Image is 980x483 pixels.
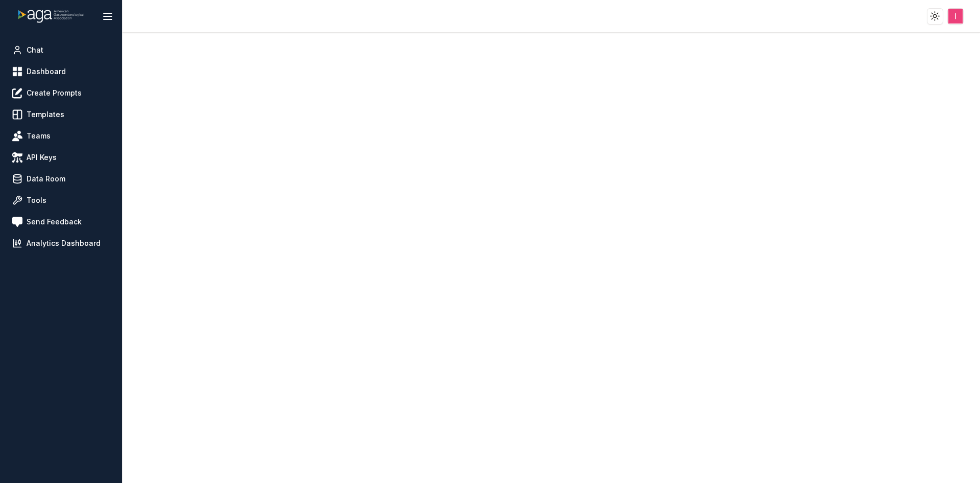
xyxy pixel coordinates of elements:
img: ACg8ocLcalYY8KTZ0qfGg_JirqB37-qlWKk654G7IdWEKZx1cb7MQQ=s96-c [948,9,963,24]
a: Analytics Dashboard [8,234,114,252]
a: API Keys [8,148,114,167]
span: Chat [27,45,43,55]
span: Create Prompts [27,88,82,98]
a: Chat [8,41,114,59]
span: Send Feedback [27,217,82,227]
span: Dashboard [27,66,66,77]
span: Tools [27,195,46,205]
span: API Keys [27,152,57,163]
span: Analytics Dashboard [27,238,101,248]
a: Templates [8,105,114,124]
img: feedback [12,217,22,227]
a: Dashboard [8,62,114,81]
a: Teams [8,127,114,145]
span: Teams [27,131,51,141]
span: Data Room [27,174,65,184]
a: Data Room [8,170,114,188]
span: Templates [27,109,64,120]
a: Tools [8,191,114,210]
a: Create Prompts [8,84,114,102]
a: Send Feedback [8,213,114,231]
